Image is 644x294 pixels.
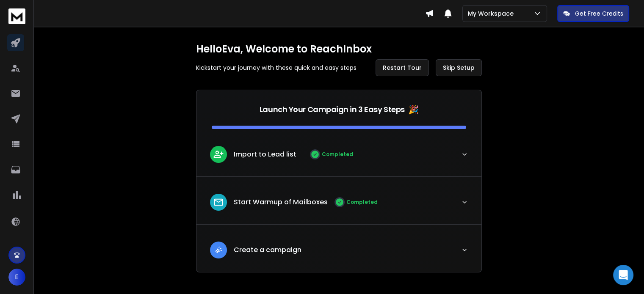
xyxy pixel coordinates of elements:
p: Completed [322,151,353,158]
p: Get Free Credits [575,9,623,18]
p: Launch Your Campaign in 3 Easy Steps [260,104,405,115]
img: logo [8,8,25,24]
button: leadStart Warmup of MailboxesCompleted [196,187,481,224]
p: Kickstart your journey with these quick and easy steps [196,63,357,72]
img: lead [213,149,224,159]
img: lead [213,197,224,208]
button: Restart Tour [376,59,429,76]
button: E [8,269,25,286]
div: Open Intercom Messenger [613,265,633,285]
h1: Hello Eva , Welcome to ReachInbox [196,42,482,56]
p: My Workspace [468,9,517,18]
p: Import to Lead list [234,149,296,159]
button: leadImport to Lead listCompleted [196,139,481,176]
img: lead [213,245,224,255]
button: Get Free Credits [557,5,629,22]
button: leadCreate a campaign [196,235,481,272]
span: 🎉 [408,104,419,115]
button: Skip Setup [436,59,482,76]
p: Create a campaign [234,245,301,255]
p: Completed [346,199,378,206]
span: Skip Setup [443,63,475,72]
p: Start Warmup of Mailboxes [234,197,328,207]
